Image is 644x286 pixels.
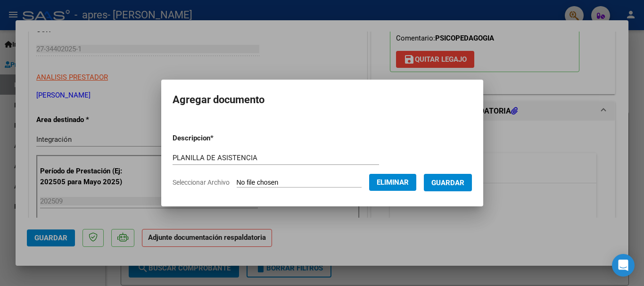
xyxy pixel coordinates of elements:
button: Guardar [424,174,472,191]
span: Guardar [431,179,464,187]
button: Eliminar [369,174,416,191]
span: Seleccionar Archivo [173,179,230,186]
h2: Agregar documento [173,91,472,109]
div: Open Intercom Messenger [612,254,635,277]
p: Descripcion [173,133,263,144]
span: Eliminar [377,178,409,187]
